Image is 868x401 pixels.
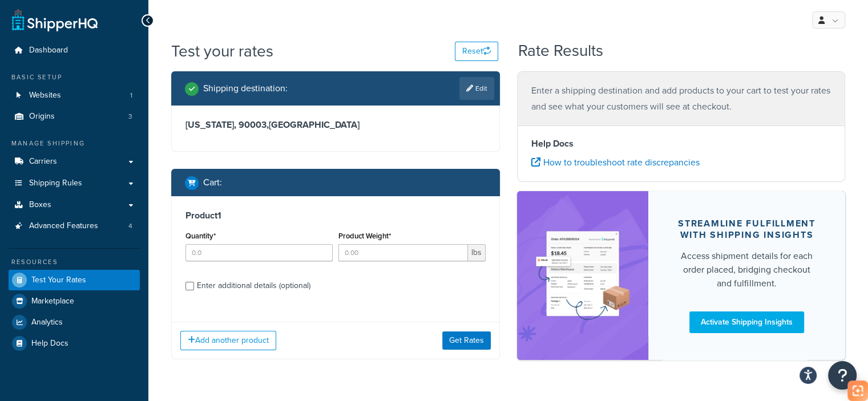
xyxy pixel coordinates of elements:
button: Reset [455,42,498,61]
h2: Cart : [203,177,222,188]
div: Manage Shipping [9,139,140,148]
a: Shipping Rules [9,173,140,194]
h1: Test your rates [171,40,273,62]
input: Enter additional details (optional) [185,282,194,290]
span: 4 [128,221,132,231]
span: Boxes [29,200,51,210]
a: Test Your Rates [9,270,140,290]
span: Analytics [31,318,63,327]
span: Test Your Rates [31,276,86,285]
li: Advanced Features [9,216,140,237]
h2: Shipping destination : [203,83,288,94]
input: 0.00 [338,244,468,261]
a: Activate Shipping Insights [689,311,804,333]
a: Analytics [9,312,140,333]
h2: Rate Results [518,42,603,60]
div: Resources [9,257,140,267]
a: Dashboard [9,40,140,61]
h3: Product 1 [185,210,486,221]
button: Open Resource Center [828,361,857,390]
span: Shipping Rules [29,179,82,188]
div: Access shipment details for each order placed, bridging checkout and fulfillment. [676,249,818,290]
li: Origins [9,106,140,127]
a: Help Docs [9,333,140,354]
span: Dashboard [29,46,68,55]
span: Websites [29,91,61,100]
span: Marketplace [31,297,74,306]
a: Origins3 [9,106,140,127]
a: How to troubleshoot rate discrepancies [531,156,700,169]
div: Streamline Fulfillment with Shipping Insights [676,218,818,241]
span: lbs [468,244,486,261]
input: 0.0 [185,244,333,261]
a: Websites1 [9,85,140,106]
a: Boxes [9,195,140,216]
h4: Help Docs [531,137,831,151]
label: Quantity* [185,232,216,240]
span: Help Docs [31,339,68,349]
a: Carriers [9,151,140,172]
span: Carriers [29,157,57,167]
span: Advanced Features [29,221,98,231]
button: Get Rates [442,331,491,350]
a: Edit [459,77,494,100]
p: Enter a shipping destination and add products to your cart to test your rates and see what your c... [531,83,831,115]
button: Add another product [180,331,276,350]
img: feature-image-si-e24932ea9b9fcd0ff835db86be1ff8d589347e8876e1638d903ea230a36726be.png [534,208,631,343]
span: Origins [29,112,55,121]
h3: [US_STATE], 90003 , [GEOGRAPHIC_DATA] [185,119,486,131]
label: Product Weight* [338,232,391,240]
li: Websites [9,85,140,106]
a: Marketplace [9,291,140,311]
span: 3 [128,112,132,121]
div: Enter additional details (optional) [197,278,310,294]
a: Advanced Features4 [9,216,140,237]
span: 1 [130,91,132,100]
div: Basic Setup [9,72,140,82]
